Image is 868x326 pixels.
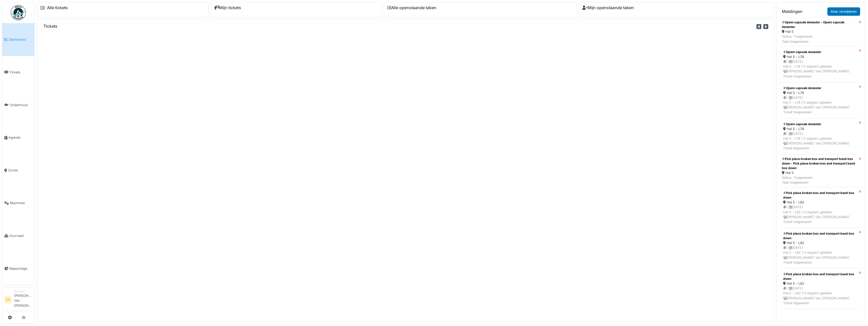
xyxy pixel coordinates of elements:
div: Pick place broken box and transport band box down - Pick place broken box and transport band box ... [782,157,857,170]
a: Onderhoud [2,89,34,121]
a: Alle tickets [47,5,68,10]
li: [PERSON_NAME] Van [PERSON_NAME] [14,289,32,310]
div: Opem capsule denester [783,86,856,90]
li: SV [4,296,12,303]
div: Opem capsule denester [783,50,856,54]
a: Rapportage [2,252,34,285]
a: Opem capsule denester Hal 5 - L78 1 |[DATE]Hal 5 - L78 | 0 dag(en) geleden [PERSON_NAME] Van [PER... [780,82,859,118]
div: 1 | [DATE] Hal 5 - L78 | 0 dag(en) geleden [PERSON_NAME] Van [PERSON_NAME] Ticket toegewezen [783,59,856,79]
a: Pick place broken box and transport band box down Hal 5 - L82 1 |[DATE]Hal 5 - L82 | 0 dag(en) ge... [780,228,859,268]
span: Rapportage [9,266,32,271]
a: Voorraad [2,219,34,252]
a: Pick place broken box and transport band box down Hal 5 - L82 1 |[DATE]Hal 5 - L82 | 0 dag(en) ge... [780,187,859,228]
span: Machines [10,201,32,205]
span: Zones [8,168,32,173]
a: Alles verwijderen [827,7,860,16]
div: 1 | [DATE] Hal 5 - L82 | 0 dag(en) geleden [PERSON_NAME] Van [PERSON_NAME] Ticket toegewezen [783,205,856,224]
span: Tickets [9,70,32,75]
div: Hal 5 - L82 [783,200,856,205]
a: Agenda [2,121,34,154]
div: Hal 5 [782,170,857,175]
a: SV Manager[PERSON_NAME] Van [PERSON_NAME] [4,289,32,311]
a: Dashboard [2,23,34,56]
div: Status: Toegewezen Taak toegewezen [782,34,857,44]
div: Hal 5 - L82 [783,281,856,286]
div: Opem capsule denester [783,122,856,126]
a: Pick place broken box and transport band box down Hal 5 - L82 1 |[DATE]Hal 5 - L82 | 0 dag(en) ge... [780,268,859,309]
div: Opem capsule denester - Opem capsule denester [782,20,857,29]
h6: Tickets [43,24,57,29]
a: Tickets [2,56,34,89]
div: Hal 5 - L82 [783,240,856,245]
div: Pick place broken box and transport band box down [783,231,856,240]
div: Hal 5 - L78 [783,126,856,131]
div: 1 | [DATE] Hal 5 - L78 | 0 dag(en) geleden [PERSON_NAME] Van [PERSON_NAME] Ticket toegewezen [783,95,856,115]
a: Mijn openstaande taken [582,5,634,10]
span: Voorraad [9,233,32,238]
a: Alle openstaande taken [387,5,436,10]
div: Hal 5 - L78 [783,90,856,95]
div: Hal 5 - L78 [783,54,856,59]
a: Zones [2,154,34,187]
a: Opem capsule denester Hal 5 - L78 1 |[DATE]Hal 5 - L78 | 0 dag(en) geleden [PERSON_NAME] Van [PER... [780,118,859,154]
span: Agenda [8,135,32,140]
a: Opem capsule denester Hal 5 - L78 1 |[DATE]Hal 5 - L78 | 0 dag(en) geleden [PERSON_NAME] Van [PER... [780,46,859,82]
a: Pick place broken box and transport band box down - Pick place broken box and transport band box ... [780,154,859,187]
span: Dashboard [9,37,32,42]
img: Badge_color-CXgf-gQk.svg [11,5,26,20]
a: Opem capsule denester - Opem capsule denester Hal 5 Status: ToegewezenTaak toegewezen [780,18,859,46]
div: Hal 5 [782,29,857,34]
div: 1 | [DATE] Hal 5 - L78 | 0 dag(en) geleden [PERSON_NAME] Van [PERSON_NAME] Ticket bijgewerkt [783,131,856,151]
a: Mijn tickets [214,5,241,10]
a: Machines [2,187,34,219]
div: Status: Toegewezen Taak toegewezen [782,175,857,185]
div: Pick place broken box and transport band box down [783,272,856,281]
h6: Meldingen [782,9,802,14]
div: 1 | [DATE] Hal 5 - L82 | 0 dag(en) geleden [PERSON_NAME] Van [PERSON_NAME] Ticket bijgewerkt [783,286,856,305]
div: 1 | [DATE] Hal 5 - L82 | 0 dag(en) geleden [PERSON_NAME] Van [PERSON_NAME] Ticket toegewezen [783,245,856,265]
span: Onderhoud [10,103,32,107]
div: Manager [14,289,32,293]
div: Pick place broken box and transport band box down [783,191,856,200]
